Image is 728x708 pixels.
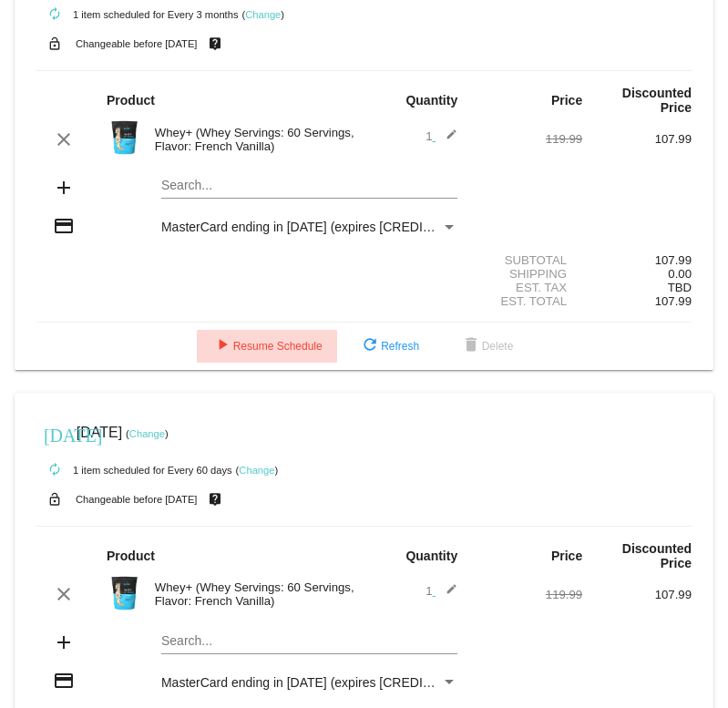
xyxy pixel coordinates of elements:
[53,128,75,150] mat-icon: clear
[161,220,520,234] span: MasterCard ending in [DATE] (expires [CREDIT_CARD_DATA])
[161,220,457,234] mat-select: Payment Method
[36,465,232,476] small: 1 item scheduled for Every 60 days
[359,340,419,353] span: Refresh
[426,584,457,598] span: 1
[426,129,457,143] span: 1
[53,670,75,692] mat-icon: credit_card
[204,32,226,56] mat-icon: live_help
[436,128,457,150] mat-icon: edit
[460,335,482,357] mat-icon: delete
[107,119,143,156] img: Image-1-Carousel-Whey-5lb-Vanilla-no-badge-Transp.png
[44,423,66,445] mat-icon: [DATE]
[473,253,582,267] div: Subtotal
[44,32,66,56] mat-icon: lock_open
[197,330,337,363] button: Resume Schedule
[551,549,582,563] strong: Price
[44,459,66,481] mat-icon: autorenew
[241,9,284,20] small: ( )
[668,267,692,281] span: 0.00
[582,253,692,267] div: 107.99
[44,4,66,26] mat-icon: autorenew
[107,575,143,611] img: Image-1-Carousel-Whey-5lb-Vanilla-no-badge-Transp.png
[161,675,457,690] mat-select: Payment Method
[107,549,155,563] strong: Product
[53,215,75,237] mat-icon: credit_card
[622,541,692,570] strong: Discounted Price
[473,267,582,281] div: Shipping
[446,330,528,363] button: Delete
[344,330,434,363] button: Refresh
[473,281,582,294] div: Est. Tax
[473,588,582,601] div: 119.99
[236,465,279,476] small: ( )
[473,132,582,146] div: 119.99
[53,631,75,653] mat-icon: add
[107,93,155,108] strong: Product
[44,487,66,511] mat-icon: lock_open
[76,494,198,505] small: Changeable before [DATE]
[359,335,381,357] mat-icon: refresh
[405,549,457,563] strong: Quantity
[129,428,165,439] a: Change
[161,675,520,690] span: MasterCard ending in [DATE] (expires [CREDIT_CARD_DATA])
[161,634,457,649] input: Search...
[405,93,457,108] strong: Quantity
[126,428,169,439] small: ( )
[53,177,75,199] mat-icon: add
[146,580,364,608] div: Whey+ (Whey Servings: 60 Servings, Flavor: French Vanilla)
[211,335,233,357] mat-icon: play_arrow
[582,588,692,601] div: 107.99
[239,465,274,476] a: Change
[655,294,692,308] span: 107.99
[473,294,582,308] div: Est. Total
[211,340,323,353] span: Resume Schedule
[668,281,692,294] span: TBD
[245,9,281,20] a: Change
[582,132,692,146] div: 107.99
[204,487,226,511] mat-icon: live_help
[53,583,75,605] mat-icon: clear
[460,340,514,353] span: Delete
[36,9,239,20] small: 1 item scheduled for Every 3 months
[146,126,364,153] div: Whey+ (Whey Servings: 60 Servings, Flavor: French Vanilla)
[161,179,457,193] input: Search...
[436,583,457,605] mat-icon: edit
[622,86,692,115] strong: Discounted Price
[76,38,198,49] small: Changeable before [DATE]
[551,93,582,108] strong: Price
